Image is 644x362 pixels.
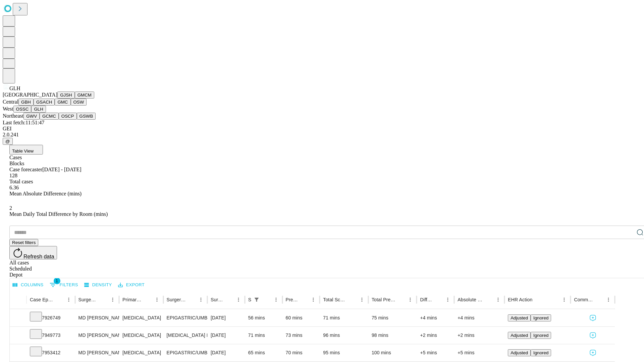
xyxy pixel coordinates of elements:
[420,327,451,344] div: +2 mins
[55,99,70,106] button: GMC
[252,295,261,304] button: Show filters
[78,327,116,344] div: MD [PERSON_NAME] [PERSON_NAME] Md
[533,350,548,355] span: Ignored
[420,344,451,361] div: +5 mins
[3,138,13,145] button: @
[211,297,224,302] div: Surgery Date
[59,113,77,120] button: OSCP
[484,295,493,304] button: Sort
[286,344,317,361] div: 70 mins
[234,295,243,304] button: Menu
[122,309,160,326] div: [MEDICAL_DATA]
[323,327,365,344] div: 96 mins
[13,330,23,342] button: Expand
[57,92,75,99] button: GJSH
[55,295,64,304] button: Sort
[30,297,54,302] div: Case Epic Id
[372,297,396,302] div: Total Predicted Duration
[559,295,569,304] button: Menu
[42,167,81,172] span: [DATE] - [DATE]
[420,309,451,326] div: +4 mins
[508,332,531,339] button: Adjusted
[458,297,483,302] div: Absolute Difference
[23,254,54,259] span: Refresh data
[594,295,604,304] button: Sort
[262,295,271,304] button: Sort
[434,295,443,304] button: Sort
[9,191,82,196] span: Mean Absolute Difference (mins)
[122,327,160,344] div: [MEDICAL_DATA]
[116,280,146,290] button: Export
[508,349,531,356] button: Adjusted
[533,333,548,338] span: Ignored
[9,167,42,172] span: Case forecaster
[406,295,415,304] button: Menu
[531,349,551,356] button: Ignored
[574,297,593,302] div: Comments
[196,295,206,304] button: Menu
[211,344,241,361] div: [DATE]
[108,295,117,304] button: Menu
[122,297,142,302] div: Primary Service
[64,295,73,304] button: Menu
[511,315,528,320] span: Adjusted
[83,280,114,290] button: Density
[531,332,551,339] button: Ignored
[323,309,365,326] div: 71 mins
[78,297,98,302] div: Surgeon Name
[77,113,96,120] button: GSWB
[9,173,17,178] span: 128
[323,344,365,361] div: 95 mins
[372,309,414,326] div: 75 mins
[71,99,87,106] button: OSW
[23,113,40,120] button: GWV
[3,120,44,125] span: Last fetch: 11:51:47
[357,295,367,304] button: Menu
[224,295,234,304] button: Sort
[9,179,33,184] span: Total cases
[34,99,55,106] button: GSACH
[604,295,613,304] button: Menu
[286,297,299,302] div: Predicted In Room Duration
[248,297,251,302] div: Scheduled In Room Duration
[5,139,10,144] span: @
[9,211,108,217] span: Mean Daily Total Difference by Room (mins)
[3,99,18,105] span: Central
[508,314,531,321] button: Adjusted
[99,295,108,304] button: Sort
[323,297,347,302] div: Total Scheduled Duration
[11,280,45,290] button: Select columns
[9,145,43,155] button: Table View
[167,297,186,302] div: Surgery Name
[13,106,32,113] button: OSSC
[167,309,204,326] div: EPIGASTRIC/UMBILICAL [MEDICAL_DATA] INITIAL < 3 CM REDUCIBLE
[30,327,72,344] div: 7949773
[299,295,309,304] button: Sort
[286,327,317,344] div: 73 mins
[30,344,72,361] div: 7953412
[143,295,152,304] button: Sort
[458,344,501,361] div: +5 mins
[18,99,34,106] button: GBH
[248,344,279,361] div: 65 mins
[443,295,452,304] button: Menu
[3,113,23,119] span: Northeast
[13,312,23,324] button: Expand
[40,113,59,120] button: GCMC
[9,85,20,91] span: GLH
[533,315,548,320] span: Ignored
[9,246,57,259] button: Refresh data
[78,309,116,326] div: MD [PERSON_NAME] [PERSON_NAME] Md
[31,106,46,113] button: GLH
[3,126,641,132] div: GEI
[9,239,38,246] button: Reset filters
[493,295,503,304] button: Menu
[531,314,551,321] button: Ignored
[9,205,12,211] span: 2
[78,344,116,361] div: MD [PERSON_NAME] [PERSON_NAME] Md
[13,347,23,359] button: Expand
[30,309,72,326] div: 7926749
[248,309,279,326] div: 56 mins
[167,344,204,361] div: EPIGASTRIC/UMBILICAL [MEDICAL_DATA] INITIAL < 3 CM INCARCERATED/STRANGULATED
[286,309,317,326] div: 60 mins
